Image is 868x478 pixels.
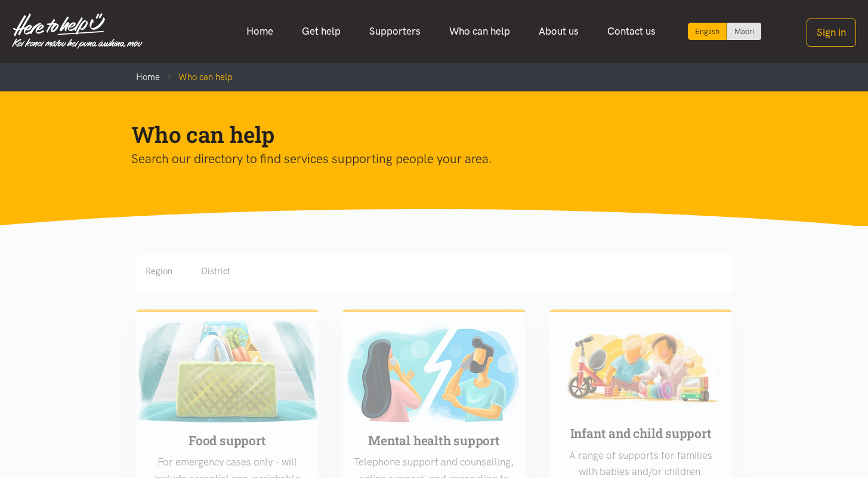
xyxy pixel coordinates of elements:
div: District [201,264,230,278]
img: Home [12,13,143,49]
div: Current language [688,23,727,40]
a: Home [136,72,160,82]
p: Search our directory to find services supporting people your area. [131,149,718,169]
a: Contact us [593,19,670,44]
button: Sign in [807,19,856,47]
a: Home [232,19,288,44]
a: Who can help [435,19,524,44]
h1: Who can help [131,120,718,149]
a: Switch to Te Reo Māori [727,23,761,40]
a: Supporters [355,19,435,44]
div: Language toggle [688,23,762,40]
li: Who can help [160,70,233,84]
a: About us [524,19,593,44]
a: Get help [288,19,355,44]
div: Region [146,264,172,278]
